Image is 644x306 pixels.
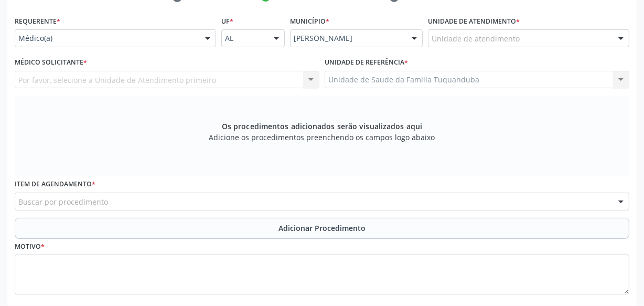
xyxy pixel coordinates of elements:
label: Motivo [15,239,45,255]
label: Município [290,13,329,29]
label: Médico Solicitante [15,55,87,71]
label: UF [221,13,233,29]
label: Unidade de atendimento [428,13,520,29]
span: Médico(a) [18,33,195,44]
span: [PERSON_NAME] [294,33,401,44]
span: Unidade de atendimento [432,33,520,44]
span: Buscar por procedimento [18,196,108,207]
span: Adicionar Procedimento [278,223,366,234]
label: Requerente [15,13,60,29]
button: Adicionar Procedimento [15,218,629,239]
label: Unidade de referência [325,55,408,71]
span: AL [225,33,263,44]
